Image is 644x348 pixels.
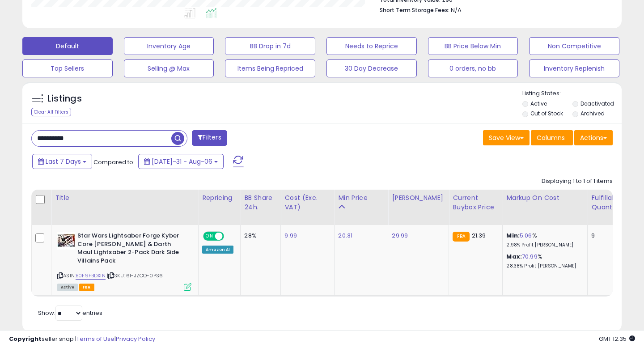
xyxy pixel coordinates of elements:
b: Short Term Storage Fees: [380,6,449,14]
button: Inventory Replenish [529,59,619,77]
span: Columns [537,133,565,142]
span: | SKU: 61-JZCO-0PS6 [107,272,163,279]
div: Amazon AI [202,246,233,254]
div: BB Share 24h. [244,193,277,212]
strong: Copyright [9,335,42,343]
span: FBA [79,284,94,291]
span: N/A [451,6,462,14]
div: 9 [591,232,619,240]
div: Markup on Cost [506,193,584,203]
p: Listing States: [522,89,622,98]
button: BB Price Below Min [428,37,518,55]
div: Min Price [338,193,384,203]
span: [DATE]-31 - Aug-06 [152,157,212,166]
label: Deactivated [580,100,614,107]
a: B0F9FBDX1N [76,272,106,280]
div: Current Buybox Price [453,193,499,212]
a: 9.99 [284,231,297,240]
button: Inventory Age [124,37,214,55]
a: 20.31 [338,231,352,240]
a: Privacy Policy [116,335,155,343]
span: Last 7 Days [46,157,81,166]
label: Active [530,100,547,107]
a: 5.06 [520,231,532,240]
button: [DATE]-31 - Aug-06 [138,154,224,169]
button: Columns [531,130,573,145]
div: seller snap | | [9,335,155,344]
button: Non Competitive [529,37,619,55]
div: % [506,232,580,248]
button: Selling @ Max [124,59,214,77]
span: All listings currently available for purchase on Amazon [57,284,78,291]
label: Out of Stock [530,110,563,117]
button: Items Being Repriced [225,59,315,77]
span: OFF [223,233,237,240]
b: Min: [506,231,520,240]
small: FBA [453,232,469,242]
button: Default [22,37,113,55]
div: Title [55,193,195,203]
span: 2025-08-16 12:35 GMT [599,335,635,343]
img: 51L+OsYxVBL._SL40_.jpg [57,232,75,250]
div: Fulfillable Quantity [591,193,622,212]
button: Filters [192,130,227,146]
a: 70.99 [522,252,538,261]
span: Compared to: [93,158,135,166]
div: 28% [244,232,274,240]
button: Last 7 Days [32,154,92,169]
p: 2.98% Profit [PERSON_NAME] [506,242,580,248]
button: Top Sellers [22,59,113,77]
div: Repricing [202,193,237,203]
h5: Listings [47,93,82,105]
label: Archived [580,110,605,117]
div: % [506,253,580,269]
span: ON [204,233,215,240]
div: Clear All Filters [31,108,71,116]
b: Max: [506,252,522,261]
div: Cost (Exc. VAT) [284,193,330,212]
p: 28.38% Profit [PERSON_NAME] [506,263,580,269]
a: Terms of Use [76,335,114,343]
span: Show: entries [38,309,102,317]
button: 0 orders, no bb [428,59,518,77]
div: ASIN: [57,232,191,290]
span: 21.39 [472,231,486,240]
div: Displaying 1 to 1 of 1 items [542,177,613,186]
button: Needs to Reprice [326,37,417,55]
th: The percentage added to the cost of goods (COGS) that forms the calculator for Min & Max prices. [503,190,588,225]
button: 30 Day Decrease [326,59,417,77]
a: 29.99 [392,231,408,240]
button: Actions [574,130,613,145]
button: BB Drop in 7d [225,37,315,55]
button: Save View [483,130,530,145]
b: Star Wars Lightsaber Forge Kyber Core [PERSON_NAME] & Darth Maul Lightsaber 2-Pack Dark Side Vill... [77,232,186,267]
div: [PERSON_NAME] [392,193,445,203]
